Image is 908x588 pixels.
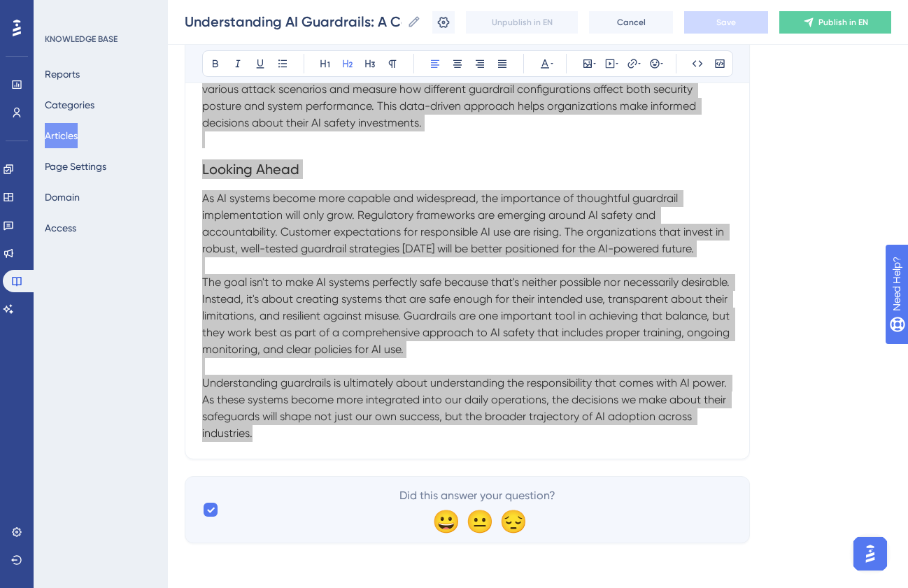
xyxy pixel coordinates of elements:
span: Looking Ahead [202,161,299,178]
input: Article Name [185,12,402,31]
button: Categories [45,92,94,117]
button: Access [45,215,76,241]
button: Save [684,11,768,34]
button: Articles [45,123,78,148]
span: Cancel [617,17,646,28]
span: Need Help? [33,3,87,20]
div: KNOWLEDGE BASE [45,34,118,45]
span: Unpublish in EN [492,17,553,28]
button: Domain [45,185,80,210]
button: Page Settings [45,154,106,179]
iframe: UserGuiding AI Assistant Launcher [849,533,891,575]
span: The goal isn't to make AI systems perfectly safe because that's neither possible nor necessarily ... [202,275,732,356]
span: Did this answer your question? [399,487,555,504]
span: Publish in EN [818,17,868,28]
div: 😐 [466,510,488,532]
span: Understanding guardrails is ultimately about understanding the responsibility that comes with AI ... [202,376,730,440]
div: 😔 [499,510,522,532]
button: Reports [45,62,80,87]
button: Cancel [589,11,673,34]
button: Unpublish in EN [466,11,578,34]
span: As AI systems become more capable and widespread, the importance of thoughtful guardrail implemen... [202,192,727,255]
button: Publish in EN [779,11,891,34]
div: 😀 [432,510,455,532]
span: Save [716,17,736,28]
